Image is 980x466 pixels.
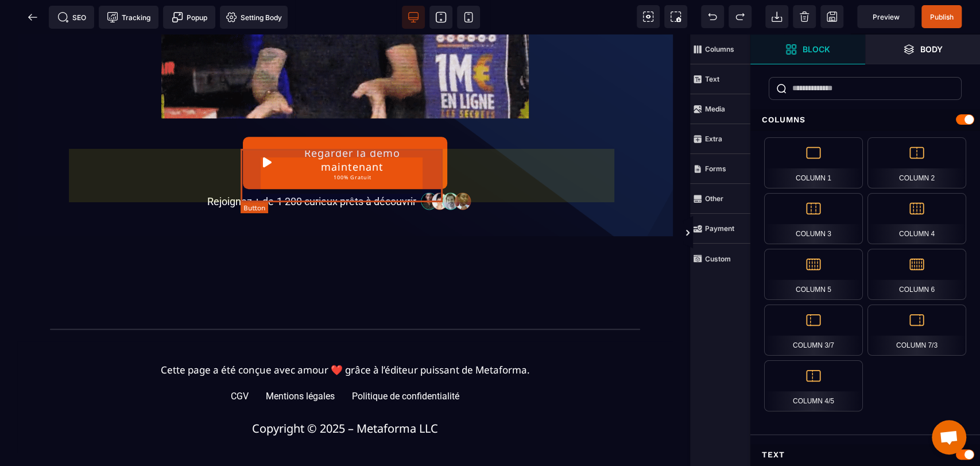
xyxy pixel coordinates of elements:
div: Column 7/3 [867,305,966,356]
span: Seo meta data [49,6,94,29]
span: Clear [793,5,816,28]
span: Media [690,94,750,124]
strong: Text [705,75,719,83]
span: Open Layers [865,34,980,64]
span: Tracking code [99,6,158,29]
span: Payment [690,214,750,244]
span: Save [921,5,962,28]
div: Column 5 [764,249,863,300]
span: View desktop [402,6,425,29]
strong: Columns [705,45,734,53]
span: Back [21,6,44,29]
strong: Media [705,105,725,113]
button: Regarder la demo maintenant100% Gratuit [243,102,447,155]
span: Save [820,5,843,28]
span: Forms [690,154,750,184]
span: Create Alert Modal [163,6,215,29]
span: Preview [857,5,915,28]
text: Rejoignez + de 1 200 curieux prêts à découvrir [204,158,419,176]
div: Columns [750,109,980,130]
div: Column 4/5 [764,360,863,411]
span: Columns [690,34,750,64]
span: Undo [701,5,724,28]
span: Setting Body [226,11,282,23]
span: Tracking [107,11,150,23]
div: Column 2 [867,137,966,188]
span: Open Blocks [750,34,865,64]
span: Custom Block [690,244,750,274]
span: Preview [873,13,900,21]
text: Copyright © 2025 – Metaforma LLC [17,384,673,404]
strong: Other [705,194,723,203]
div: Text [750,444,980,465]
div: Mở cuộc trò chuyện [932,420,966,455]
span: Screenshot [664,5,687,28]
div: Column 3 [764,193,863,244]
span: Open Import Webpage [765,5,788,28]
span: SEO [57,11,86,23]
span: Text [690,64,750,94]
div: Column 4 [867,193,966,244]
span: Redo [729,5,752,28]
span: Publish [930,13,954,21]
div: Politique de confidentialité [352,356,459,367]
span: View tablet [429,6,452,29]
strong: Forms [705,164,726,173]
text: Cette page a été conçue avec amour ❤️ grâce à l’éditeur puissant de Metaforma. [17,326,673,345]
span: Favicon [220,6,288,29]
strong: Block [803,45,830,53]
span: Toggle Views [750,216,762,251]
div: Column 6 [867,249,966,300]
div: Mentions légales [266,356,335,367]
div: Column 3/7 [764,305,863,356]
strong: Payment [705,224,734,233]
span: View components [637,5,660,28]
strong: Body [920,45,943,53]
span: Popup [172,11,207,23]
img: 32586e8465b4242308ef789b458fc82f_community-people.png [419,157,474,176]
strong: Extra [705,134,722,143]
strong: Custom [705,255,731,263]
span: Extra [690,124,750,154]
span: Other [690,184,750,214]
div: CGV [231,356,249,367]
div: Column 1 [764,137,863,188]
span: View mobile [457,6,480,29]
